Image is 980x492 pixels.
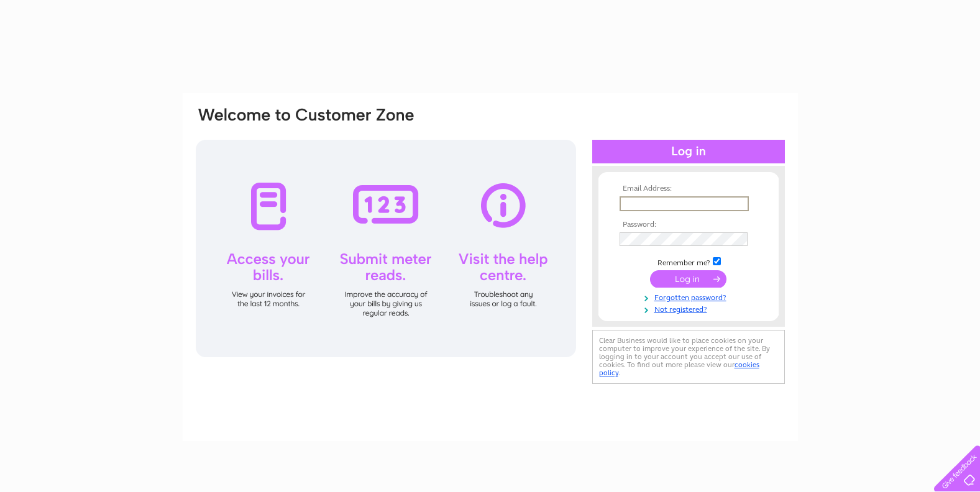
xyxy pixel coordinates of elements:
a: Not registered? [620,303,761,314]
div: Clear Business would like to place cookies on your computer to improve your experience of the sit... [592,330,785,384]
input: Submit [650,270,726,288]
a: Forgotten password? [620,291,761,303]
th: Password: [616,221,761,229]
td: Remember me? [616,255,761,268]
a: cookies policy [599,360,759,377]
th: Email Address: [616,184,761,193]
